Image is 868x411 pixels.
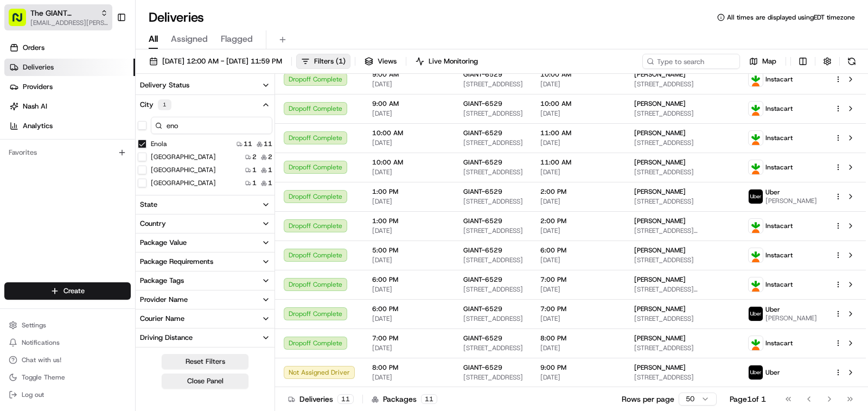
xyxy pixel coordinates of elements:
span: [PERSON_NAME] [765,314,817,323]
label: Enola [151,140,167,148]
img: profile_instacart_ahold_partner.png [749,277,763,292]
span: Nash AI [23,102,47,111]
span: Filters [314,56,346,66]
button: Reset Filters [162,354,248,369]
span: [PERSON_NAME] [634,187,686,196]
span: Live Monitoring [429,56,478,66]
span: Map [762,56,776,66]
span: [DATE] [540,226,617,235]
span: [DATE] [540,197,617,206]
span: 5:00 PM [372,246,446,255]
img: profile_instacart_ahold_partner.png [749,219,763,233]
span: [STREET_ADDRESS] [634,80,731,88]
a: Nash AI [4,98,135,115]
button: Live Monitoring [411,54,483,69]
span: GIANT-6529 [463,99,502,108]
div: Start new chat [37,104,178,115]
span: Analytics [23,121,53,131]
div: 💻 [92,159,100,167]
button: The GIANT Company[EMAIL_ADDRESS][PERSON_NAME][DOMAIN_NAME] [4,4,112,30]
div: Driving Distance [140,333,193,343]
button: Log out [4,387,131,402]
label: [GEOGRAPHIC_DATA] [151,166,216,174]
p: Welcome 👋 [11,43,197,61]
span: 1 [252,166,257,174]
span: 9:00 AM [372,70,446,79]
button: Filters(1) [296,54,350,69]
button: State [136,195,275,214]
span: [DATE] [372,344,446,352]
span: Chat with us! [22,356,61,364]
span: 8:00 PM [540,334,617,343]
span: 10:00 AM [540,99,617,108]
span: [PERSON_NAME] [634,305,686,313]
a: Deliveries [4,59,135,76]
button: Settings [4,318,131,333]
span: [STREET_ADDRESS] [463,168,523,176]
img: profile_instacart_ahold_partner.png [749,336,763,350]
span: [STREET_ADDRESS] [463,109,523,118]
button: Courier Name [136,309,275,328]
button: [EMAIL_ADDRESS][PERSON_NAME][DOMAIN_NAME] [30,18,108,27]
span: GIANT-6529 [463,187,502,196]
span: 11 [244,140,252,148]
div: 11 [337,394,354,404]
span: Deliveries [23,62,54,72]
span: [PERSON_NAME] [634,363,686,372]
span: [DATE] [540,344,617,352]
span: [STREET_ADDRESS] [634,256,731,264]
span: Uber [765,188,780,197]
button: Package Value [136,233,275,252]
img: Nash [11,11,33,33]
span: 1 [268,179,272,187]
span: [STREET_ADDRESS] [634,344,731,352]
span: 10:00 AM [372,129,446,137]
span: [DATE] [540,256,617,264]
span: Uber [765,368,780,377]
span: The GIANT Company [30,8,96,18]
button: Refresh [844,54,859,69]
span: Assigned [171,33,208,46]
span: Pylon [108,184,131,192]
span: [DATE] [540,285,617,294]
img: 1736555255976-a54dd68f-1ca7-489b-9aae-adbdc363a1c4 [11,104,30,123]
div: State [140,200,157,210]
span: [STREET_ADDRESS] [463,197,523,206]
span: GIANT-6529 [463,334,502,343]
span: 2:00 PM [540,187,617,196]
span: 6:00 PM [372,275,446,284]
span: Uber [765,305,780,314]
span: 2 [268,153,272,161]
button: City1 [136,95,275,115]
span: 1:00 PM [372,187,446,196]
a: Analytics [4,117,135,135]
div: Packages [372,394,437,404]
span: Providers [23,82,53,92]
span: Notifications [22,338,60,347]
span: [DATE] [540,314,617,323]
span: Instacart [765,104,793,113]
span: [PERSON_NAME] [634,217,686,225]
span: [DATE] [540,373,617,382]
span: GIANT-6529 [463,158,502,167]
span: Instacart [765,163,793,172]
span: 7:00 PM [372,334,446,343]
span: [STREET_ADDRESS] [634,168,731,176]
span: [DATE] [372,285,446,294]
span: [PERSON_NAME] [634,334,686,343]
span: Orders [23,43,44,53]
span: 1 [252,179,257,187]
span: Flagged [221,33,253,46]
img: profile_uber_ahold_partner.png [749,189,763,204]
span: [STREET_ADDRESS] [463,285,523,294]
span: [DATE] [372,197,446,206]
a: 💻API Documentation [87,153,178,173]
span: [STREET_ADDRESS] [463,314,523,323]
span: [DATE] [540,168,617,176]
span: All times are displayed using EDT timezone [727,13,855,22]
span: 9:00 PM [540,363,617,372]
span: [DATE] [372,226,446,235]
img: profile_instacart_ahold_partner.png [749,160,763,174]
span: All [149,33,158,46]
